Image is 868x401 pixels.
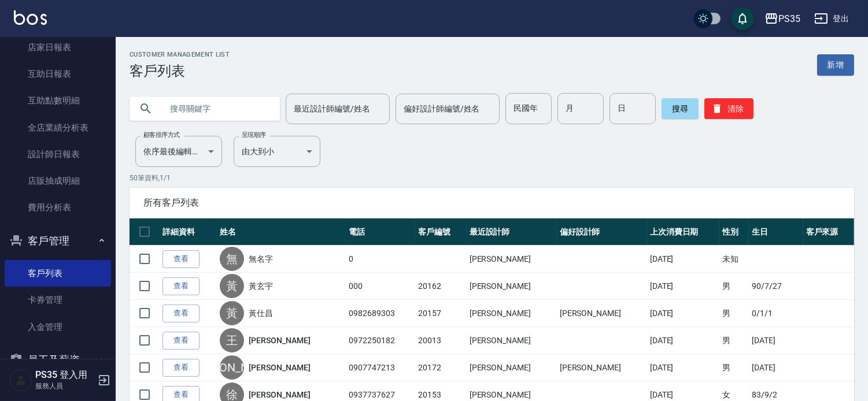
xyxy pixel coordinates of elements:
[467,300,557,327] td: [PERSON_NAME]
[220,355,244,380] div: [PERSON_NAME]
[5,226,111,256] button: 客戶管理
[346,273,415,300] td: 000
[346,300,415,327] td: 0982689303
[5,260,111,287] a: 客戶列表
[719,327,749,354] td: 男
[130,63,230,79] h3: 客戶列表
[467,246,557,273] td: [PERSON_NAME]
[5,314,111,340] a: 入金管理
[346,354,415,381] td: 0907747213
[162,359,200,377] a: 查看
[249,335,310,346] a: [PERSON_NAME]
[162,332,200,350] a: 查看
[162,93,271,124] input: 搜尋關鍵字
[5,114,111,141] a: 全店業績分析表
[249,389,310,400] a: [PERSON_NAME]
[647,218,720,246] th: 上次消費日期
[719,246,749,273] td: 未知
[647,273,720,300] td: [DATE]
[9,369,32,392] img: Person
[135,136,222,167] div: 依序最後編輯時間
[249,362,310,373] a: [PERSON_NAME]
[35,369,94,381] h5: PS35 登入用
[162,277,200,295] a: 查看
[220,328,244,352] div: 王
[249,307,273,319] a: 黃仕昌
[749,327,803,354] td: [DATE]
[810,8,854,29] button: 登出
[647,354,720,381] td: [DATE]
[557,218,647,246] th: 偏好設計師
[346,246,415,273] td: 0
[704,98,754,119] button: 清除
[249,280,273,292] a: 黃玄宇
[557,354,647,381] td: [PERSON_NAME]
[662,98,699,119] button: 搜尋
[5,34,111,61] a: 店家日報表
[467,327,557,354] td: [PERSON_NAME]
[143,131,180,139] label: 顧客排序方式
[467,273,557,300] td: [PERSON_NAME]
[5,168,111,194] a: 店販抽成明細
[346,218,415,246] th: 電話
[415,273,466,300] td: 20162
[803,218,854,246] th: 客戶來源
[130,173,854,183] p: 50 筆資料, 1 / 1
[467,354,557,381] td: [PERSON_NAME]
[14,10,47,25] img: Logo
[557,300,647,327] td: [PERSON_NAME]
[415,300,466,327] td: 20157
[415,218,466,246] th: 客戶編號
[249,253,273,265] a: 無名字
[760,7,805,31] button: PS35
[5,61,111,87] a: 互助日報表
[5,194,111,221] a: 費用分析表
[647,246,720,273] td: [DATE]
[220,301,244,325] div: 黃
[719,273,749,300] td: 男
[162,250,200,268] a: 查看
[143,197,840,209] span: 所有客戶列表
[719,218,749,246] th: 性別
[160,218,217,246] th: 詳細資料
[220,274,244,298] div: 黃
[415,354,466,381] td: 20172
[5,141,111,168] a: 設計師日報表
[719,354,749,381] td: 男
[647,327,720,354] td: [DATE]
[5,87,111,114] a: 互助點數明細
[749,218,803,246] th: 生日
[220,247,244,271] div: 無
[778,12,800,26] div: PS35
[234,136,320,167] div: 由大到小
[346,327,415,354] td: 0972250182
[817,54,854,76] a: 新增
[749,354,803,381] td: [DATE]
[242,131,266,139] label: 呈現順序
[731,7,754,30] button: save
[35,381,94,391] p: 服務人員
[749,273,803,300] td: 90/7/27
[5,345,111,375] button: 員工及薪資
[130,51,230,58] h2: Customer Management List
[467,218,557,246] th: 最近設計師
[217,218,346,246] th: 姓名
[162,305,200,322] a: 查看
[647,300,720,327] td: [DATE]
[719,300,749,327] td: 男
[415,327,466,354] td: 20013
[5,287,111,313] a: 卡券管理
[749,300,803,327] td: 0/1/1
